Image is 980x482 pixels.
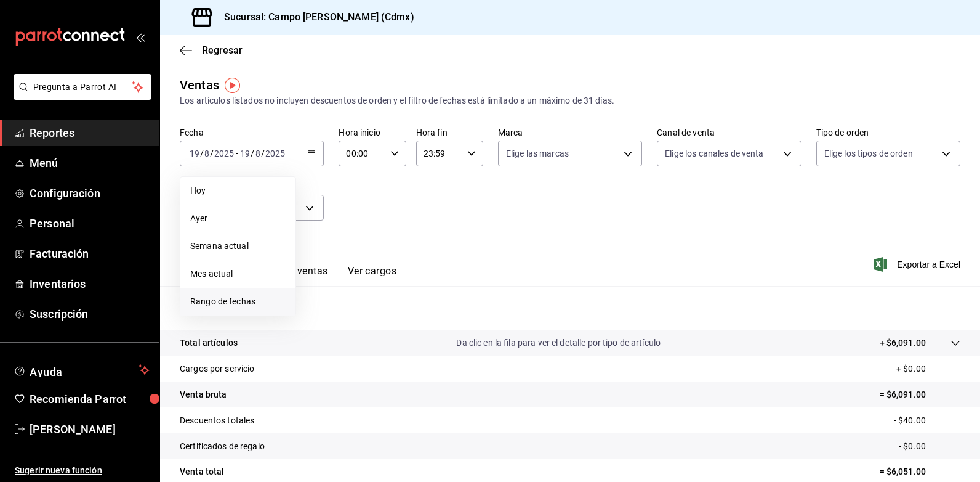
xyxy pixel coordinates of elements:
button: Pregunta a Parrot AI [14,74,151,100]
button: open_drawer_menu [135,32,145,42]
span: Ayer [190,212,286,225]
span: Recomienda Parrot [30,391,150,407]
span: Pregunta a Parrot AI [33,81,132,94]
input: -- [255,149,261,158]
p: = $6,091.00 [880,388,960,401]
p: Da clic en la fila para ver el detalle por tipo de artículo [456,337,661,349]
div: Los artículos listados no incluyen descuentos de orden y el filtro de fechas está limitado a un m... [180,94,960,107]
span: Mes actual [190,268,286,280]
span: Suscripción [30,306,150,322]
p: Resumen [180,301,960,316]
p: Certificados de regalo [180,440,265,453]
div: Ventas [180,76,219,94]
p: - $0.00 [899,440,960,453]
p: Venta total [180,465,224,478]
p: Cargos por servicio [180,362,255,375]
label: Fecha [180,128,324,137]
span: / [210,149,214,158]
button: Ver cargos [348,265,397,286]
span: Hoy [190,184,286,197]
h3: Sucursal: Campo [PERSON_NAME] (Cdmx) [214,10,414,25]
span: - [236,149,238,158]
p: = $6,051.00 [880,465,960,478]
span: Menú [30,155,150,171]
span: Sugerir nueva función [15,464,150,477]
input: ---- [265,149,286,158]
span: / [261,149,265,158]
p: + $6,091.00 [880,337,926,349]
span: Elige los canales de venta [665,147,763,160]
label: Hora fin [416,128,483,137]
span: Facturación [30,245,150,262]
a: Pregunta a Parrot AI [9,89,151,102]
span: Elige las marcas [506,147,569,160]
span: Ayuda [30,362,134,377]
p: Total artículos [180,337,238,349]
p: + $0.00 [896,362,960,375]
span: Elige los tipos de orden [824,147,913,160]
input: -- [239,149,251,158]
span: Regresar [202,44,243,56]
img: Tooltip marker [225,78,240,93]
p: Descuentos totales [180,414,254,427]
span: Rango de fechas [190,295,286,308]
p: Venta bruta [180,388,227,401]
input: -- [189,149,200,158]
span: Reportes [30,125,150,141]
label: Hora inicio [339,128,406,137]
span: Personal [30,215,150,232]
span: Configuración [30,185,150,202]
span: / [251,149,254,158]
span: / [200,149,204,158]
input: ---- [214,149,235,158]
label: Marca [498,128,642,137]
span: Inventarios [30,276,150,292]
input: -- [204,149,210,158]
label: Canal de venta [657,128,801,137]
span: Semana actual [190,240,286,253]
label: Tipo de orden [816,128,960,137]
div: navigation tabs [199,265,396,286]
button: Ver ventas [279,265,328,286]
p: - $40.00 [894,414,960,427]
button: Exportar a Excel [876,257,960,272]
span: [PERSON_NAME] [30,421,150,438]
button: Regresar [180,44,243,56]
